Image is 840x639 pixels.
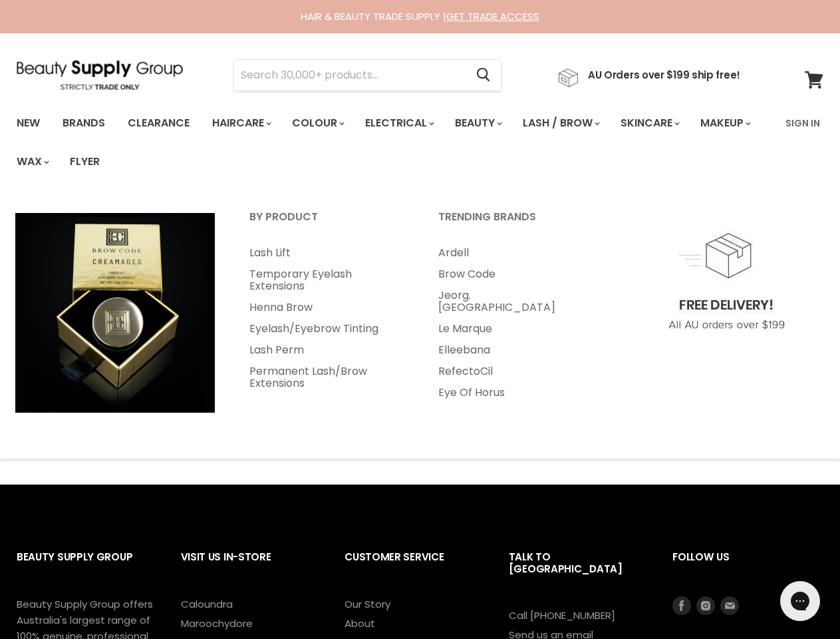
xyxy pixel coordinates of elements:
[233,206,419,240] a: By Product
[233,59,501,91] form: Product
[611,109,688,137] a: Skincare
[777,109,828,137] a: Sign In
[233,242,419,394] ul: Main menu
[118,109,200,137] a: Clearance
[60,148,110,176] a: Flyer
[446,9,539,23] a: GET TRADE ACCESS
[233,264,419,297] a: Temporary Eyelash Extensions
[690,109,759,137] a: Makeup
[509,608,615,622] a: Call [PHONE_NUMBER]
[202,109,279,137] a: Haircare
[422,382,608,403] a: Eye Of Horus
[345,597,390,611] a: Our Story
[422,361,608,382] a: RefectoCil
[422,264,608,285] a: Brow Code
[445,109,510,137] a: Beauty
[181,597,233,611] a: Caloundra
[466,60,501,91] button: Search
[53,109,115,137] a: Brands
[7,104,777,181] ul: Main menu
[233,242,419,264] a: Lash Lift
[7,109,50,137] a: New
[513,109,608,137] a: Lash / Brow
[233,297,419,318] a: Henna Brow
[773,576,827,626] iframe: Gorgias live chat messenger
[509,540,646,608] h2: Talk to [GEOGRAPHIC_DATA]
[233,339,419,361] a: Lash Perm
[422,285,608,318] a: Jeorg. [GEOGRAPHIC_DATA]
[345,616,375,630] a: About
[422,339,608,361] a: Elleebana
[233,361,419,394] a: Permanent Lash/Brow Extensions
[422,242,608,403] ul: Main menu
[422,206,608,240] a: Trending Brands
[181,540,319,596] h2: Visit Us In-Store
[422,318,608,339] a: Le Marque
[7,148,57,176] a: Wax
[181,616,253,630] a: Maroochydore
[282,109,352,137] a: Colour
[422,242,608,264] a: Ardell
[17,540,154,596] h2: Beauty Supply Group
[233,318,419,339] a: Eyelash/Eyebrow Tinting
[672,540,823,596] h2: Follow us
[234,60,466,91] input: Search
[345,540,482,596] h2: Customer Service
[355,109,442,137] a: Electrical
